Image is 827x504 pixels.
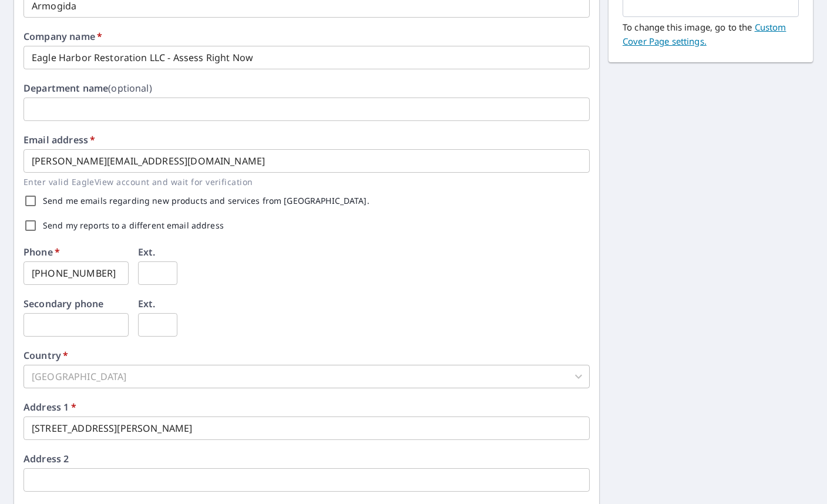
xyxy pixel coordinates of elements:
label: Country [23,351,68,360]
label: Send my reports to a different email address [43,221,224,230]
label: Ext. [138,299,156,308]
div: [GEOGRAPHIC_DATA] [23,365,590,388]
label: Phone [23,247,60,257]
p: Enter valid EagleView account and wait for verification [23,175,581,189]
label: Company name [23,32,102,41]
b: (optional) [108,82,152,95]
label: Department name [23,83,152,93]
label: Secondary phone [23,299,103,308]
p: To change this image, go to the [623,17,799,48]
label: Send me emails regarding new products and services from [GEOGRAPHIC_DATA]. [43,197,369,205]
label: Address 1 [23,402,76,412]
label: Ext. [138,247,156,257]
label: Email address [23,135,95,145]
label: Address 2 [23,454,69,463]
